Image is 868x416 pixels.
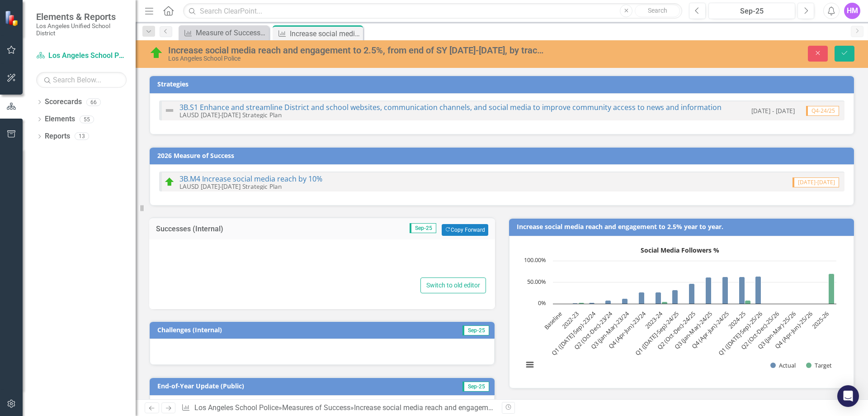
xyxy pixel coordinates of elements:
[755,276,761,304] path: Q1 (Jul-Sep)-25/26, 64. Actual.
[774,310,814,350] text: Q4 (Apr-Jun)-25/26
[727,310,747,330] text: 2024-25
[282,403,350,412] a: Measures of Success
[745,300,751,304] path: 2024-25, 7.5. Target.
[181,403,495,413] div: » »
[643,309,664,330] text: 2023-24
[36,22,127,37] small: Los Angeles Unified School District
[519,243,841,379] svg: Interactive chart
[639,292,645,304] path: Q4 (Apr-Jun)-23/24, 26.48. Actual.
[181,27,267,38] a: Measure of Success - Scorecard Report
[844,3,860,19] button: HM
[589,309,631,351] text: Q3 (Jan-Mar)-23/24
[641,246,719,254] text: Social Media Followers %
[179,110,282,119] small: LAUSD [DATE]-[DATE] Strategic Plan
[179,102,722,112] a: 3B.S1 Enhance and streamline District and school websites, communication channels, and social med...
[45,97,82,107] a: Scorecards
[717,310,764,357] text: Q1 ([DATE]-Sep)-25/26
[793,177,839,187] span: [DATE]-[DATE]
[770,361,796,369] button: Show Actual
[662,301,668,304] path: 2023-24, 5. Target.
[708,3,795,19] button: Sep-25
[45,114,75,124] a: Elements
[829,273,835,304] path: 2025-26, 70. Target.
[656,292,661,304] path: 2023-24, 26.48. Actual.
[462,382,489,392] span: Sep-25
[168,55,545,62] div: Los Angeles School Police
[579,302,585,304] path: 2022-23, 2.5. Target.
[806,361,832,369] button: Show Target
[690,310,731,350] text: Q4 (Apr-Jun)-24/25
[183,3,682,19] input: Search ClearPoint...
[157,326,391,333] h3: Challenges (Internal)
[722,277,728,304] path: Q4 (Apr-Jun)-24/25, 62.99. Actual.
[672,290,678,304] path: Q1 (Jul-Sep)-24/25, 32.39. Actual.
[605,300,611,304] path: Q2 (Oct-Dec)-23/24, 8.03. Actual.
[36,11,127,22] span: Elements & Reports
[712,6,792,17] div: Sep-25
[607,309,648,350] text: Q4 (Apr-Jun)-23/24
[75,133,89,140] div: 13
[157,81,849,87] h3: Strategies
[689,283,695,304] path: Q2 (Oct-Dec)-24/25, 46.78. Actual.
[36,51,127,61] a: Los Angeles School Police
[538,299,546,307] text: 0%
[837,385,859,407] div: Open Intercom Messenger
[656,310,697,351] text: Q2 (Oct-Dec)-24/25
[168,45,545,55] div: Increase social media reach and engagement to 2.5%, from end of SY [DATE]-[DATE], by tracking soc...
[706,277,712,304] path: Q3 (Jan-Mar)-24/25, 61.87. Actual.
[194,403,278,412] a: Los Angeles School Police
[648,7,667,14] span: Search
[290,28,361,39] div: Increase social media reach and engagement to 2.5%, from end of SY [DATE]-[DATE], by tracking soc...
[196,27,267,38] div: Measure of Success - Scorecard Report
[462,325,489,335] span: Sep-25
[5,10,20,26] img: ClearPoint Strategy
[420,277,486,293] button: Switch to old editor
[442,224,488,236] button: Copy Forward
[164,105,175,116] img: Not Defined
[633,310,681,357] text: Q1 ([DATE]-Sep)-24/25
[157,152,849,159] h3: 2026 Measure of Success
[80,115,94,123] div: 55
[36,72,127,88] input: Search Below...
[756,310,797,351] text: Q3 (Jan-Mar)-25/26
[410,223,436,233] span: Sep-25
[673,310,714,351] text: Q3 (Jan-Mar)-24/25
[806,106,839,116] span: Q4-24/25
[157,383,410,389] h3: End-of-Year Update (Public)
[542,310,564,331] text: Baseline
[739,277,745,304] path: 2024-25, 62.99. Actual.
[524,256,546,264] text: 100.00%
[519,243,844,379] div: Social Media Followers %. Highcharts interactive chart.
[561,273,834,304] g: Target, bar series 2 of 2 with 17 bars.
[739,310,781,351] text: Q2 (Oct-Dec)-25/26
[156,225,309,233] h3: Successes (Internal)
[527,277,546,286] text: 50.00%
[149,46,164,60] img: On Track
[524,359,536,371] button: View chart menu, Social Media Followers %
[635,5,680,17] button: Search
[164,177,175,187] img: On Track
[517,223,849,230] h3: Increase social media reach and engagement to 2.5% year to year.
[572,309,614,351] text: Q2 (Oct-Dec)-23/24
[751,106,795,115] small: [DATE] - [DATE]
[86,98,101,106] div: 66
[550,309,597,357] text: Q1 ([DATE]-Sep)-23/24
[589,302,595,304] path: Q1 (Jul-Sep)-23/24, 2.77. Actual.
[560,310,580,330] text: 2022-23
[179,174,322,184] a: 3B.M4 Increase social media reach by 10%
[622,298,628,304] path: Q3 (Jan-Mar)-23/24, 12.57. Actual.
[179,182,282,191] small: LAUSD [DATE]-[DATE] Strategic Plan
[354,403,735,412] div: Increase social media reach and engagement to 2.5%, from end of SY [DATE]-[DATE], by tracking soc...
[810,310,830,330] text: 2025-26
[45,131,70,142] a: Reports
